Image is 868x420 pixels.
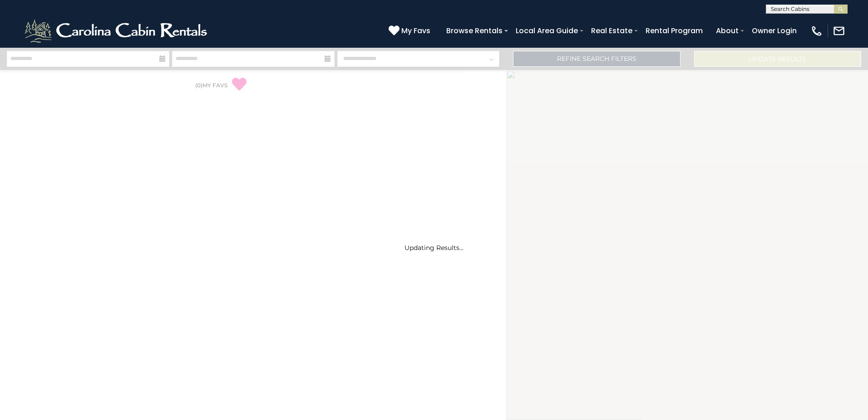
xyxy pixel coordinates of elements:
a: Local Area Guide [511,23,582,39]
img: White-1-2.png [23,17,211,45]
a: Real Estate [587,23,637,39]
a: Browse Rentals [442,23,507,39]
span: My Favs [401,25,430,36]
a: Owner Login [747,23,801,39]
a: About [711,23,743,39]
a: Rental Program [641,23,707,39]
a: My Favs [389,25,433,37]
img: phone-regular-white.png [810,25,823,37]
img: mail-regular-white.png [833,25,845,37]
